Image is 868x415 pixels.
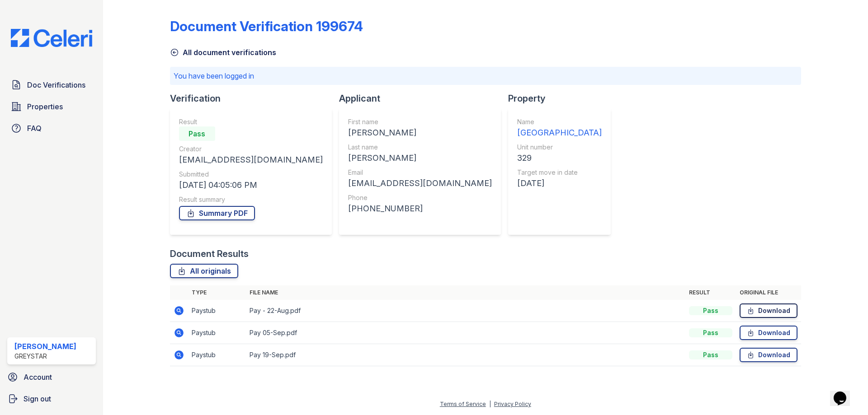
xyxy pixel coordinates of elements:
th: Type [188,285,246,300]
iframe: chat widget [830,379,859,406]
div: Document Verification 199674 [170,18,363,34]
div: [DATE] 04:05:06 PM [179,179,323,191]
a: Download [740,348,797,362]
span: FAQ [27,123,42,134]
th: File name [246,285,685,300]
a: Account [4,368,99,386]
div: [GEOGRAPHIC_DATA] [517,126,602,139]
td: Pay 05-Sep.pdf [246,322,685,344]
div: Email [348,168,492,177]
div: [EMAIL_ADDRESS][DOMAIN_NAME] [348,177,492,190]
div: Property [508,92,618,105]
div: Result summary [179,195,323,204]
a: Summary PDF [179,206,255,220]
a: Sign out [4,390,99,408]
span: Properties [27,101,63,112]
td: Pay 19-Sep.pdf [246,344,685,366]
a: Name [GEOGRAPHIC_DATA] [517,117,602,139]
a: Privacy Policy [494,401,531,407]
span: Account [24,372,52,382]
a: Download [740,303,797,318]
div: Creator [179,145,323,154]
a: Download [740,326,797,340]
img: CE_Logo_Blue-a8612792a0a2168367f1c8372b55b34899dd931a85d93a1a3d3e32e68fde9ad4.png [4,29,99,47]
div: Pass [689,328,732,337]
div: Greystar [14,352,76,361]
div: Verification [170,92,339,105]
a: FAQ [7,119,96,137]
div: Document Results [170,247,249,260]
div: Phone [348,193,492,202]
a: All originals [170,264,238,278]
div: [DATE] [517,177,602,190]
td: Paystub [188,322,246,344]
div: [EMAIL_ADDRESS][DOMAIN_NAME] [179,154,323,166]
div: Pass [689,350,732,359]
div: [PERSON_NAME] [348,126,492,139]
td: Paystub [188,300,246,322]
td: Paystub [188,344,246,366]
div: Target move in date [517,168,602,177]
a: Doc Verifications [7,76,96,94]
span: Doc Verifications [27,79,85,90]
div: Name [517,117,602,126]
div: Pass [689,306,732,315]
div: [PERSON_NAME] [14,341,76,352]
span: Sign out [24,393,51,404]
div: Submitted [179,170,323,179]
div: [PERSON_NAME] [348,152,492,164]
td: Pay - 22-Aug.pdf [246,300,685,322]
th: Result [685,285,736,300]
div: 329 [517,152,602,164]
div: | [489,401,491,407]
div: Last name [348,143,492,152]
div: Result [179,117,323,126]
div: [PHONE_NUMBER] [348,202,492,215]
div: Applicant [339,92,508,105]
a: All document verifications [170,47,276,58]
div: First name [348,117,492,126]
a: Terms of Service [440,401,486,407]
th: Original file [736,285,801,300]
a: Properties [7,98,96,116]
div: Unit number [517,143,602,152]
p: You have been logged in [174,70,797,81]
div: Pass [179,126,215,141]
